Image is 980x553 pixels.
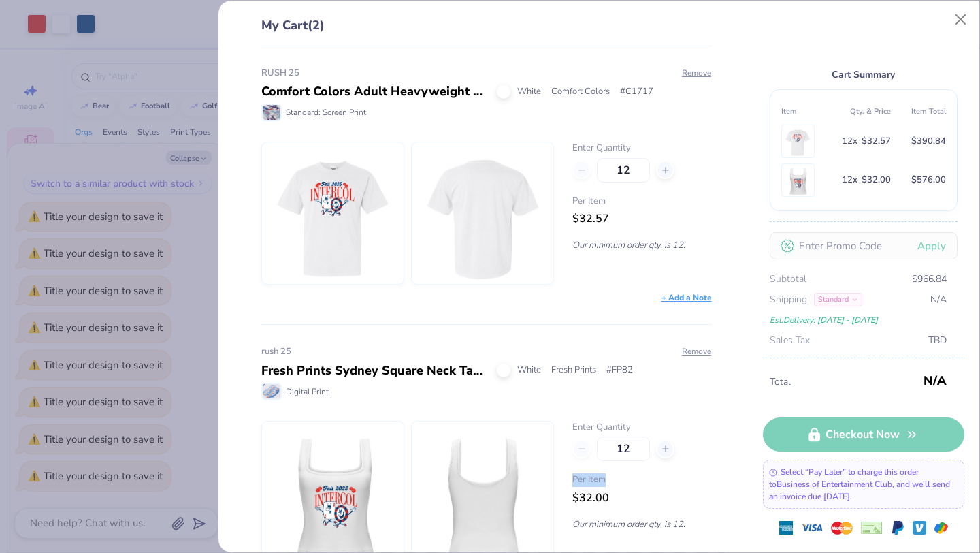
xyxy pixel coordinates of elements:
[620,85,653,99] span: # C1717
[770,292,807,307] span: Shipping
[261,362,487,380] div: Fresh Prints Sydney Square Neck Tank Top
[785,164,811,196] img: Fresh Prints FP82
[572,195,711,208] span: Per Item
[572,211,609,226] span: $32.57
[661,291,712,304] div: + Add a Note
[572,490,609,505] span: $32.00
[770,67,958,82] div: Cart Summary
[934,521,948,535] img: GPay
[681,67,712,79] button: Remove
[785,125,811,157] img: Comfort Colors C1717
[770,313,947,328] div: Est. Delivery: [DATE] - [DATE]
[572,239,711,251] p: Our minimum order qty. is 12.
[286,385,329,398] span: Digital Print
[862,133,891,149] span: $32.57
[912,272,947,287] span: $966.84
[913,521,926,535] img: Venmo
[572,421,711,434] label: Enter Quantity
[261,16,712,46] div: My Cart (2)
[836,101,891,122] th: Qty. & Price
[831,517,853,539] img: master-card
[861,521,883,535] img: cheque
[261,345,712,359] div: rush 25
[263,105,280,120] img: Standard: Screen Print
[286,106,366,118] span: Standard: Screen Print
[770,232,958,259] input: Enter Promo Code
[274,142,391,284] img: Comfort Colors C1717
[924,368,947,393] span: N/A
[842,172,857,188] span: 12 x
[781,101,836,122] th: Item
[263,384,280,399] img: Digital Print
[814,293,862,306] div: Standard
[424,142,541,284] img: Comfort Colors C1717
[842,133,857,149] span: 12 x
[572,518,711,531] p: Our minimum order qty. is 12.
[606,364,633,377] span: # FP82
[770,333,810,348] span: Sales Tax
[891,521,904,535] img: Paypal
[801,517,823,539] img: visa
[597,158,650,183] input: – –
[930,292,947,307] span: N/A
[517,85,541,99] span: White
[928,333,947,348] span: TBD
[551,364,596,377] span: Fresh Prints
[862,172,891,188] span: $32.00
[911,172,946,188] span: $576.00
[261,67,712,80] div: RUSH 25
[597,437,650,461] input: – –
[770,375,919,390] span: Total
[551,85,610,99] span: Comfort Colors
[572,473,711,487] span: Per Item
[681,345,712,358] button: Remove
[517,364,541,377] span: White
[891,101,946,122] th: Item Total
[763,460,964,509] div: Select “Pay Later” to charge this order to Business of Entertainment Club , and we’ll send an inv...
[911,133,946,149] span: $390.84
[948,7,974,33] button: Close
[779,521,793,535] img: express
[770,272,806,287] span: Subtotal
[261,82,487,101] div: Comfort Colors Adult Heavyweight T-Shirt
[572,142,711,155] label: Enter Quantity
